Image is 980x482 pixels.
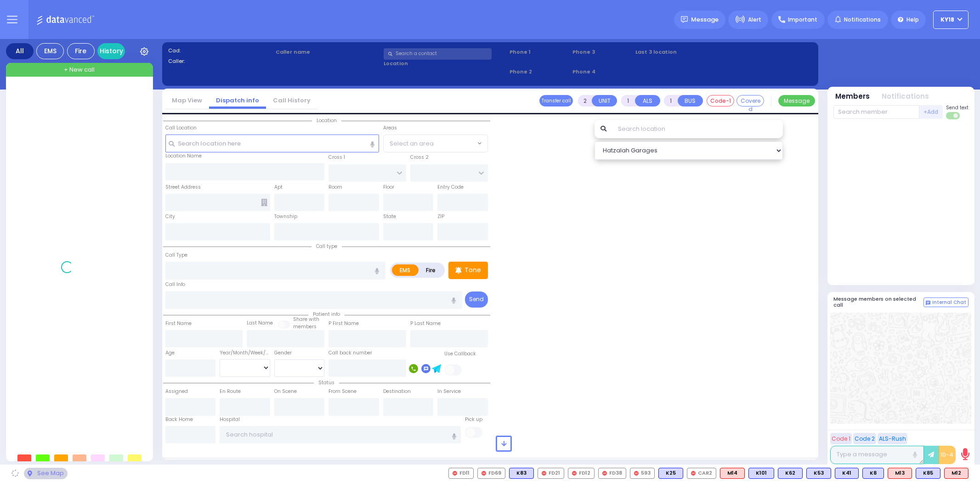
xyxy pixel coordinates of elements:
label: Back Home [165,416,193,423]
div: See map [24,468,67,479]
span: Phone 2 [510,68,569,76]
label: Call Type [165,252,187,259]
label: Age [165,349,175,357]
div: K41 [835,468,859,479]
label: Call Info [165,281,185,288]
button: Message [778,95,815,106]
img: comment-alt.png [926,301,930,305]
img: red-radio-icon.svg [602,471,607,476]
a: Call History [266,96,317,105]
a: Dispatch info [209,96,266,105]
label: Cross 1 [329,154,345,161]
img: message.svg [681,16,688,23]
label: First Name [165,320,192,327]
label: Floor [383,184,394,191]
label: Cross 2 [410,154,429,161]
div: BLS [806,468,831,479]
span: Phone 4 [572,68,632,76]
label: Last Name [247,319,273,327]
label: Pick up [465,416,482,423]
button: UNIT [592,95,617,106]
button: Code 2 [853,433,876,444]
div: BLS [778,468,803,479]
label: Destination [383,388,411,395]
div: M12 [944,468,969,479]
div: All [6,43,34,59]
span: Send text [946,104,969,111]
div: Year/Month/Week/Day [220,349,270,357]
button: KY18 [933,11,969,29]
span: Message [691,15,719,24]
span: Call type [312,243,342,250]
label: Hospital [220,416,240,423]
a: Map View [165,96,209,105]
span: Phone 1 [510,48,569,56]
p: Tone [465,265,481,275]
img: Logo [36,14,97,25]
div: ALS [720,468,745,479]
label: In Service [437,388,461,395]
label: Caller: [168,57,273,65]
div: ALS [888,468,912,479]
label: P First Name [329,320,359,327]
label: Call Location [165,124,197,132]
div: K101 [748,468,774,479]
label: Areas [383,124,397,132]
button: Transfer call [539,95,573,106]
label: Turn off text [946,111,961,120]
label: Township [274,213,297,220]
span: members [293,323,317,330]
button: Notifications [882,91,929,102]
div: FD12 [568,468,595,479]
a: History [97,43,125,59]
label: Assigned [165,388,188,395]
label: Use Callback [444,350,476,358]
div: BLS [658,468,683,479]
label: Room [329,184,342,191]
label: Fire [418,264,444,276]
label: Location Name [165,152,202,160]
div: BLS [862,468,884,479]
div: K62 [778,468,803,479]
div: BLS [748,468,774,479]
span: Patient info [308,311,345,318]
label: Apt [274,184,283,191]
label: From Scene [329,388,357,395]
div: M14 [720,468,745,479]
div: ALS [944,468,969,479]
span: Location [312,117,341,124]
button: Covered [736,95,764,106]
span: Other building occupants [261,199,267,206]
label: P Last Name [410,320,441,327]
label: Location [384,60,506,67]
input: Search hospital [220,426,461,443]
img: red-radio-icon.svg [691,471,696,476]
div: M13 [888,468,912,479]
div: CAR2 [687,468,716,479]
label: Street Address [165,184,201,191]
label: On Scene [274,388,297,395]
label: EMS [392,264,419,276]
span: Important [788,16,817,24]
div: FD11 [448,468,474,479]
input: Search member [833,105,919,119]
span: Phone 3 [572,48,632,56]
img: red-radio-icon.svg [572,471,577,476]
div: BLS [916,468,940,479]
h5: Message members on selected call [833,296,923,308]
div: Fire [67,43,95,59]
span: Notifications [844,16,881,24]
button: BUS [678,95,703,106]
img: red-radio-icon.svg [453,471,457,476]
div: K53 [806,468,831,479]
div: FD38 [598,468,626,479]
button: ALS-Rush [878,433,907,444]
img: red-radio-icon.svg [634,471,639,476]
span: Internal Chat [932,299,966,306]
label: ZIP [437,213,444,220]
small: Share with [293,316,319,323]
div: K8 [862,468,884,479]
span: Alert [748,16,761,24]
span: Status [314,379,339,386]
label: Gender [274,349,292,357]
